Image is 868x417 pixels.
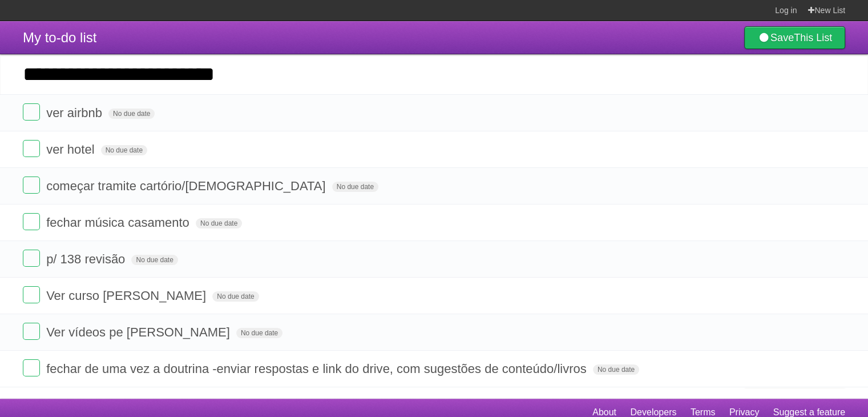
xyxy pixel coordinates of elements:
[23,177,40,194] label: Done
[23,323,40,340] label: Done
[46,325,233,339] span: Ver vídeos pe [PERSON_NAME]
[23,140,40,157] label: Done
[23,30,96,45] span: My to-do list
[332,182,378,192] span: No due date
[46,362,590,376] span: fechar de uma vez a doutrina -enviar respostas e link do drive, com sugestões de conteúdo/livros
[593,364,639,375] span: No due date
[46,252,128,266] span: p/ 138 revisão
[236,328,282,338] span: No due date
[794,32,832,43] b: This List
[46,179,328,193] span: começar tramite cartório/[DEMOGRAPHIC_DATA]
[196,218,242,228] span: No due date
[46,142,97,157] span: ver hotel
[212,291,259,302] span: No due date
[46,106,105,120] span: ver airbnb
[101,145,147,155] span: No due date
[23,359,40,376] label: Done
[46,288,209,303] span: Ver curso [PERSON_NAME]
[23,103,40,121] label: Done
[23,213,40,230] label: Done
[23,286,40,303] label: Done
[108,109,155,119] span: No due date
[46,215,192,230] span: fechar música casamento
[131,255,177,265] span: No due date
[23,250,40,267] label: Done
[744,26,845,49] a: SaveThis List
